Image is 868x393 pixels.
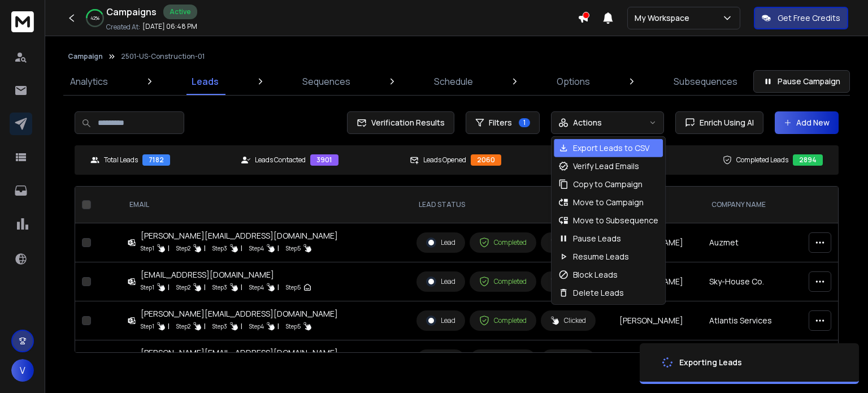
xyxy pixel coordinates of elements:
[70,75,108,88] p: Analytics
[141,308,338,319] div: [PERSON_NAME][EMAIL_ADDRESS][DOMAIN_NAME]
[204,243,206,254] p: |
[168,243,170,254] p: |
[573,287,624,299] p: Delete Leads
[176,282,190,293] p: Step 2
[573,142,649,154] p: Export Leads to CSV
[141,347,338,359] div: [PERSON_NAME][EMAIL_ADDRESS][DOMAIN_NAME]
[635,12,694,24] p: My Workspace
[249,321,264,332] p: Step 4
[286,243,301,254] p: Step 5
[106,5,157,19] h1: Campaigns
[176,321,190,332] p: Step 2
[550,238,586,247] div: Clicked
[142,22,197,31] p: [DATE] 06:48 PM
[423,156,466,165] p: Leads Opened
[573,269,618,280] p: Block Leads
[286,321,301,332] p: Step 5
[519,118,530,127] span: 1
[63,68,115,95] a: Analytics
[241,321,242,332] p: |
[479,237,527,248] div: Completed
[176,243,190,254] p: Step 2
[753,70,850,93] button: Pause Campaign
[249,282,264,293] p: Step 4
[573,233,621,244] p: Pause Leads
[204,282,206,293] p: |
[573,179,643,190] p: Copy to Campaign
[613,301,702,340] td: [PERSON_NAME]
[241,243,242,254] p: |
[347,111,454,134] button: Verification Results
[296,68,357,95] a: Sequences
[277,282,279,293] p: |
[754,7,848,29] button: Get Free Credits
[573,161,639,172] p: Verify Lead Emails
[168,321,170,332] p: |
[212,282,227,293] p: Step 3
[736,156,788,165] p: Completed Leads
[778,12,840,24] p: Get Free Credits
[120,187,410,223] th: EMAIL
[255,156,306,165] p: Leads Contacted
[674,75,737,88] p: Subsequences
[410,187,613,223] th: LEAD STATUS
[212,243,227,254] p: Step 3
[426,316,455,326] div: Lead
[141,230,338,241] div: [PERSON_NAME][EMAIL_ADDRESS][DOMAIN_NAME]
[702,262,802,301] td: Sky-House Co.
[466,111,540,134] button: Filters1
[489,117,512,128] span: Filters
[434,75,473,88] p: Schedule
[573,117,602,128] p: Actions
[702,223,802,262] td: Auzmet
[141,321,154,332] p: Step 1
[479,316,527,326] div: Completed
[185,68,225,95] a: Leads
[249,243,264,254] p: Step 4
[426,237,455,248] div: Lead
[679,357,742,368] div: Exporting Leads
[775,111,839,134] button: Add New
[141,269,312,280] div: [EMAIL_ADDRESS][DOMAIN_NAME]
[550,277,586,286] div: Clicked
[675,111,763,134] button: Enrich Using AI
[479,277,527,287] div: Completed
[557,75,590,88] p: Options
[212,321,227,332] p: Step 3
[550,316,586,325] div: Clicked
[163,5,197,19] div: Active
[695,117,754,128] span: Enrich Using AI
[550,68,597,95] a: Options
[121,52,205,61] p: 2501-US-Construction-01
[310,154,338,166] div: 3901
[68,52,103,61] button: Campaign
[702,301,802,340] td: Atlantis Services
[204,321,206,332] p: |
[367,117,445,128] span: Verification Results
[573,251,629,262] p: Resume Leads
[192,75,219,88] p: Leads
[573,215,658,226] p: Move to Subsequence
[471,154,501,166] div: 2060
[106,23,140,32] p: Created At:
[241,282,242,293] p: |
[11,359,34,382] button: V
[426,277,455,287] div: Lead
[141,282,154,293] p: Step 1
[573,197,644,208] p: Move to Campaign
[667,68,744,95] a: Subsequences
[90,15,99,21] p: 42 %
[277,321,279,332] p: |
[286,282,301,293] p: Step 5
[793,154,823,166] div: 2894
[104,156,138,165] p: Total Leads
[302,75,350,88] p: Sequences
[277,243,279,254] p: |
[427,68,480,95] a: Schedule
[168,282,170,293] p: |
[141,243,154,254] p: Step 1
[613,340,702,379] td: [PERSON_NAME]
[142,154,170,166] div: 7182
[702,187,802,223] th: Company Name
